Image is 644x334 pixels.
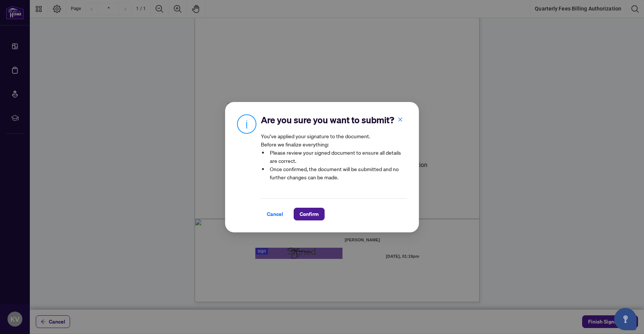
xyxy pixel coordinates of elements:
[261,208,289,220] button: Cancel
[261,114,407,126] h2: Are you sure you want to submit?
[294,208,325,220] button: Confirm
[300,208,319,220] span: Confirm
[267,208,283,220] span: Cancel
[237,114,256,134] img: Info Icon
[398,117,403,122] span: close
[261,132,407,186] article: You’ve applied your signature to the document. Before we finalize everything:
[268,165,407,181] li: Once confirmed, the document will be submitted and no further changes can be made.
[614,308,637,330] button: Open asap
[268,148,407,165] li: Please review your signed document to ensure all details are correct.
